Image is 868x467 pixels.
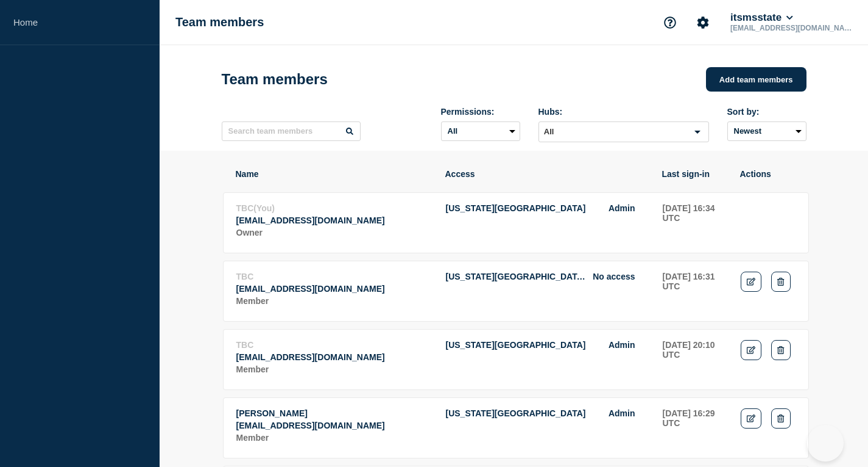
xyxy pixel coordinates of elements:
li: Access to Hub Mississippi State University with role Admin [446,340,635,350]
p: Email: jmt161@msstate.edu [236,284,432,294]
td: Last sign-in: 2025-09-08 16:29 UTC [662,408,728,446]
div: Hubs: [538,107,709,117]
p: Role: Member [236,364,432,374]
p: Email: jfl2@msstate.edu [236,421,432,430]
td: Last sign-in: 2025-09-12 20:10 UTC [662,339,728,377]
li: Access to Hub Mississippi State University with role Admin [446,408,635,418]
td: Actions: Edit Delete [740,408,796,446]
p: Name: TBC [236,340,432,350]
span: [US_STATE][GEOGRAPHIC_DATA] [446,408,586,418]
p: Name: TBC [236,203,432,213]
span: [US_STATE][GEOGRAPHIC_DATA] [446,340,586,350]
p: Name: TBC [236,272,432,281]
th: Last sign-in [662,168,727,179]
a: Edit [741,272,762,292]
button: Delete [771,272,790,292]
p: [EMAIL_ADDRESS][DOMAIN_NAME] [728,24,855,32]
td: Last sign-in: 2025-09-15 16:34 UTC [662,203,728,241]
a: Edit [741,408,762,429]
button: Add team members [706,67,806,92]
td: Last sign-in: 2025-09-08 16:31 UTC [662,271,728,309]
span: No access [593,272,635,281]
h1: Team members [222,71,328,88]
button: Delete [771,340,790,360]
th: Actions [739,168,796,179]
span: [US_STATE][GEOGRAPHIC_DATA] [446,272,586,281]
select: Permissions: [441,121,520,141]
p: Email: ss@its.msstate.edu [236,215,432,225]
span: [US_STATE][GEOGRAPHIC_DATA] [446,203,586,213]
li: Access to Hub Mississippi State University with role No access [446,272,635,281]
span: Admin [609,340,635,350]
p: Email: jem1@msstate.edu [236,352,432,362]
span: (You) [253,203,275,213]
td: Actions [740,203,796,241]
p: Role: Owner [236,228,432,237]
h1: Team members [175,15,264,29]
th: Access [445,168,649,179]
span: TBC [236,340,254,350]
span: Admin [609,203,635,213]
div: Search for option [538,121,709,142]
li: Access to Hub Mississippi State University with role Admin [446,203,635,213]
button: Support [657,10,683,35]
p: Name: Jeremy LaSalle [236,408,432,418]
span: [PERSON_NAME] [236,408,308,418]
div: Sort by: [727,107,806,117]
p: Role: Member [236,296,432,306]
span: TBC [236,272,254,281]
span: TBC [236,203,254,213]
button: Account settings [690,10,716,35]
input: Search for option [540,125,687,139]
td: Actions: Edit Delete [740,271,796,309]
p: Role: Member [236,433,432,443]
select: Sort by [727,121,806,141]
th: Name [235,168,432,179]
td: Actions: Edit Delete [740,339,796,377]
span: Admin [609,408,635,418]
a: Edit [741,340,762,360]
iframe: Help Scout Beacon - Open [807,425,844,462]
button: Delete [771,408,790,429]
button: itsmsstate [728,12,796,24]
div: Permissions: [441,107,520,117]
input: Search team members [222,121,361,141]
